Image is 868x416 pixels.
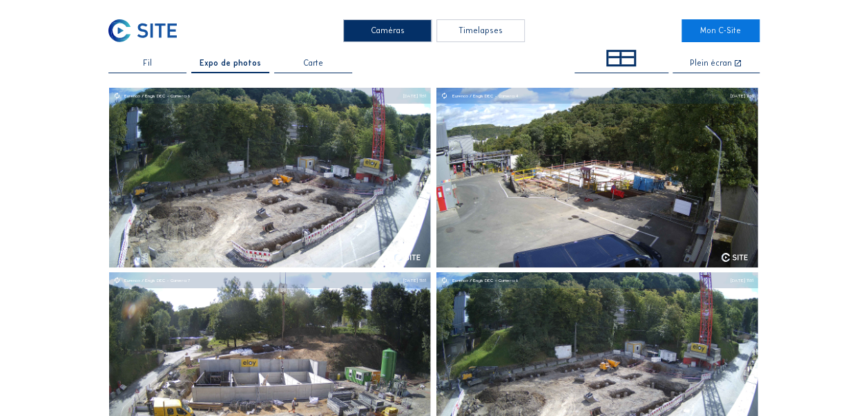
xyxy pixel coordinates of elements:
div: Camera 6 [171,93,190,98]
div: Camera 6 [499,278,518,283]
span: Carte [303,59,323,68]
span: Expo de photos [200,59,261,68]
div: [DATE] 11:51 [403,278,426,283]
a: Eurenco / Engis DECCamera 6[DATE] 11:51Imagelogo [108,88,430,268]
img: C-SITE Logo [108,19,177,42]
div: Camera 4 [499,93,519,98]
div: Caméras [343,19,432,42]
img: logo [722,253,748,262]
img: logo [394,253,420,262]
div: Eurenco / Engis DEC [452,278,498,283]
div: Plein écran [690,59,732,68]
div: [DATE] 11:51 [731,278,753,283]
div: Eurenco / Engis DEC [452,93,498,98]
span: Fil [143,59,152,68]
a: Mon C-Site [682,19,760,42]
div: Eurenco / Engis DEC [124,93,171,98]
img: Image [436,88,758,268]
a: Eurenco / Engis DECCamera 4[DATE] 11:51Imagelogo [436,88,758,268]
div: Eurenco / Engis DEC [124,278,171,283]
img: Image [108,88,430,268]
div: [DATE] 11:51 [403,93,426,98]
a: C-SITE Logo [108,19,186,42]
div: Timelapses [436,19,525,42]
div: [DATE] 11:51 [731,93,753,98]
div: Camera 7 [171,278,190,283]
